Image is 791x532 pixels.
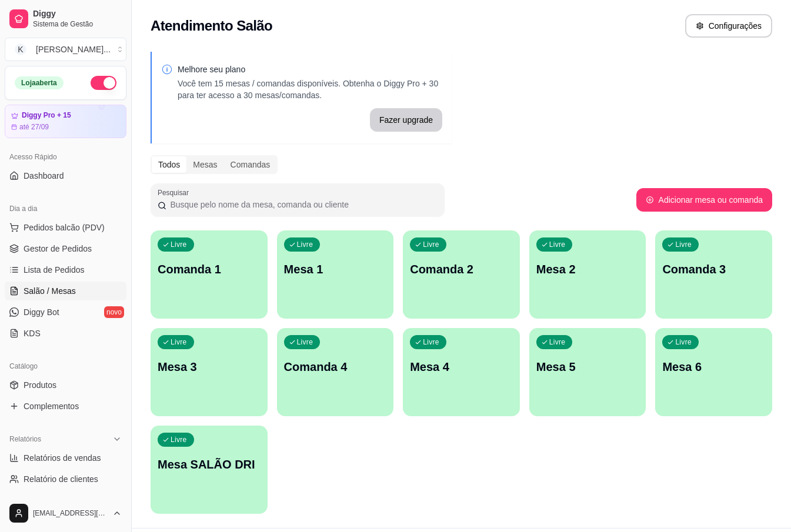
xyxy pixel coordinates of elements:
[158,188,193,198] label: Pesquisar
[5,38,126,61] button: Select a team
[5,199,126,218] div: Dia a dia
[171,240,187,249] p: Livre
[19,122,49,132] article: até 27/09
[152,156,186,173] div: Todos
[24,473,98,485] span: Relatório de clientes
[410,359,513,375] p: Mesa 4
[151,426,268,514] button: LivreMesa SALÃO DRI
[33,9,122,19] span: Diggy
[151,328,268,416] button: LivreMesa 3
[158,359,261,375] p: Mesa 3
[24,327,41,339] span: KDS
[5,218,126,237] button: Pedidos balcão (PDV)
[24,170,64,182] span: Dashboard
[5,470,126,488] a: Relatório de clientes
[171,435,187,444] p: Livre
[24,379,56,391] span: Produtos
[91,76,116,90] button: Alterar Status
[15,76,64,89] div: Loja aberta
[24,306,59,318] span: Diggy Bot
[5,148,126,166] div: Acesso Rápido
[178,78,442,101] p: Você tem 15 mesas / comandas disponíveis. Obtenha o Diggy Pro + 30 para ter acesso a 30 mesas/com...
[24,400,79,412] span: Complementos
[166,199,438,210] input: Pesquisar
[662,261,765,277] p: Comanda 3
[5,166,126,185] a: Dashboard
[284,261,387,277] p: Mesa 1
[5,5,126,33] a: DiggySistema de Gestão
[655,328,772,416] button: LivreMesa 6
[5,303,126,322] a: Diggy Botnovo
[529,328,646,416] button: LivreMesa 5
[15,44,26,55] span: K
[529,230,646,319] button: LivreMesa 2
[24,285,76,297] span: Salão / Mesas
[549,337,566,347] p: Livre
[9,434,41,444] span: Relatórios
[158,261,261,277] p: Comanda 1
[277,230,394,319] button: LivreMesa 1
[370,108,442,132] button: Fazer upgrade
[24,243,92,255] span: Gestor de Pedidos
[284,359,387,375] p: Comanda 4
[297,240,313,249] p: Livre
[5,324,126,343] a: KDS
[403,230,520,319] button: LivreComanda 2
[410,261,513,277] p: Comanda 2
[536,261,639,277] p: Mesa 2
[178,63,442,75] p: Melhore seu plano
[5,491,126,510] a: Relatório de mesas
[5,376,126,394] a: Produtos
[423,337,439,347] p: Livre
[5,499,126,527] button: [EMAIL_ADDRESS][DOMAIN_NAME]
[5,260,126,279] a: Lista de Pedidos
[24,264,85,276] span: Lista de Pedidos
[151,230,268,319] button: LivreComanda 1
[22,111,71,120] article: Diggy Pro + 15
[158,456,261,473] p: Mesa SALÃO DRI
[151,16,272,35] h2: Atendimento Salão
[186,156,223,173] div: Mesas
[33,19,122,29] span: Sistema de Gestão
[5,397,126,416] a: Complementos
[5,282,126,300] a: Salão / Mesas
[5,357,126,376] div: Catálogo
[224,156,277,173] div: Comandas
[549,240,566,249] p: Livre
[5,239,126,258] a: Gestor de Pedidos
[5,449,126,467] a: Relatórios de vendas
[655,230,772,319] button: LivreComanda 3
[297,337,313,347] p: Livre
[5,105,126,138] a: Diggy Pro + 15até 27/09
[423,240,439,249] p: Livre
[171,337,187,347] p: Livre
[675,337,692,347] p: Livre
[36,44,111,55] div: [PERSON_NAME] ...
[33,508,108,518] span: [EMAIL_ADDRESS][DOMAIN_NAME]
[685,14,772,38] button: Configurações
[24,452,101,464] span: Relatórios de vendas
[536,359,639,375] p: Mesa 5
[662,359,765,375] p: Mesa 6
[277,328,394,416] button: LivreComanda 4
[675,240,692,249] p: Livre
[636,188,772,212] button: Adicionar mesa ou comanda
[24,222,105,233] span: Pedidos balcão (PDV)
[403,328,520,416] button: LivreMesa 4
